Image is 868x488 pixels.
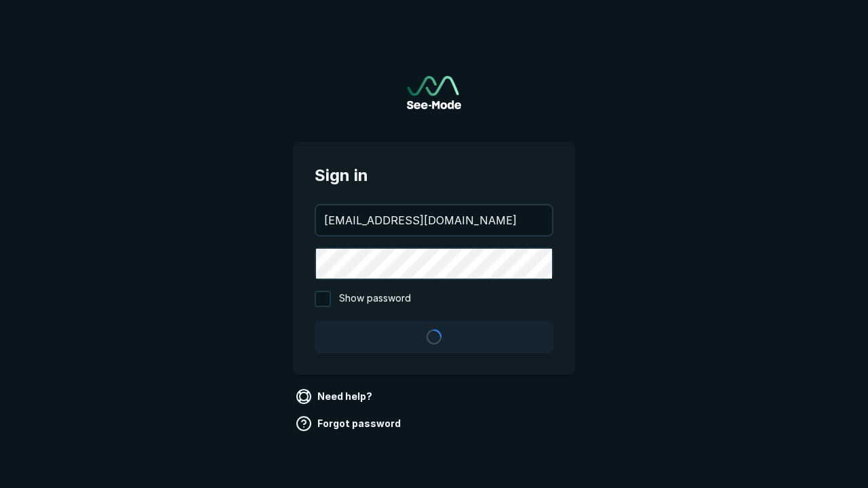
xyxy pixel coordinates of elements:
span: Show password [339,291,411,307]
img: See-Mode Logo [407,76,461,109]
span: Sign in [315,163,553,188]
a: Forgot password [293,413,406,434]
a: Need help? [293,386,378,407]
input: your@email.com [316,205,552,235]
a: Go to sign in [407,76,461,109]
